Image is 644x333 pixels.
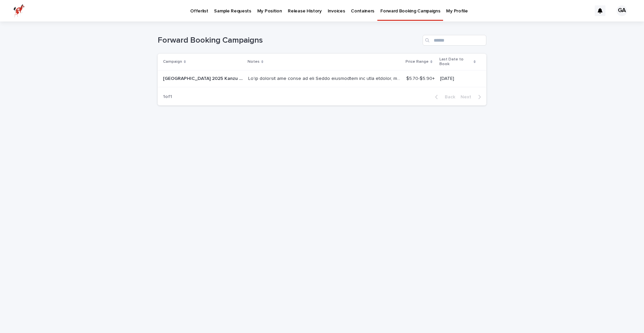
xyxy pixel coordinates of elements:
[248,58,260,65] p: Notes
[13,4,25,17] img: zttTXibQQrCfv9chImQE
[616,5,627,16] div: GA
[461,95,475,99] span: Next
[423,35,486,46] input: Search
[440,76,476,82] p: [DATE]
[158,89,177,105] p: 1 of 1
[406,75,436,82] p: $5.70-$5.90+
[163,58,182,65] p: Campaign
[158,36,420,45] h1: Forward Booking Campaigns
[248,75,402,82] p: We're shipping our first of two Kanzu containers for fall arrival, and the time to book is now. T...
[406,58,429,65] p: Price Range
[430,94,458,100] button: Back
[439,56,472,68] p: Last Date to Book
[158,70,486,87] tr: [GEOGRAPHIC_DATA] 2025 Kanzu Washed[GEOGRAPHIC_DATA] 2025 Kanzu Washed Lo'ip dolorsit ame conse a...
[441,95,455,99] span: Back
[458,94,486,100] button: Next
[163,75,244,82] p: [GEOGRAPHIC_DATA] 2025 Kanzu Washed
